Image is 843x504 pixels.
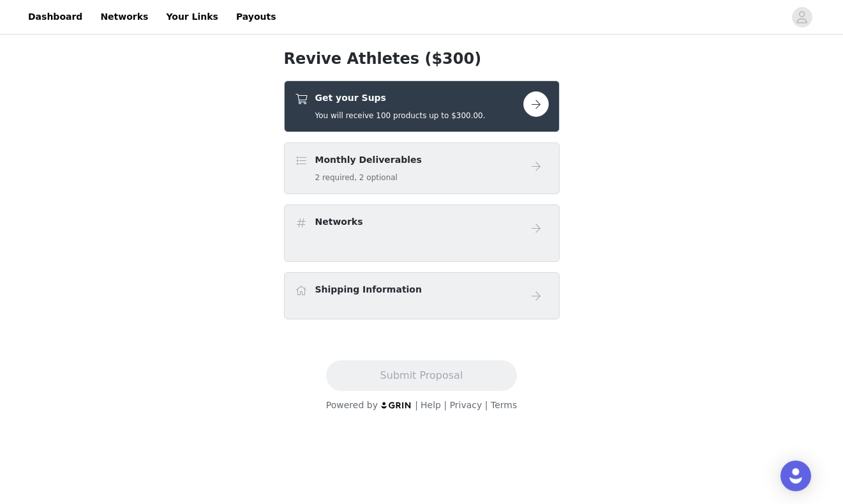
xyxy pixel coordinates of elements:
div: Get your Sups [284,80,560,132]
a: Your Links [158,3,226,31]
span: | [415,400,418,410]
h4: Networks [315,215,363,229]
a: Help [421,400,441,410]
div: Networks [284,204,560,262]
span: | [444,400,447,410]
button: Submit Proposal [326,360,517,391]
div: avatar [796,7,808,27]
h1: Revive Athletes ($300) [284,47,560,70]
img: logo [380,401,412,409]
span: Powered by [326,400,378,410]
div: Shipping Information [284,272,560,319]
h5: You will receive 100 products up to $300.00. [315,110,486,121]
a: Networks [93,3,156,31]
a: Terms [491,400,517,410]
span: | [485,400,488,410]
div: Monthly Deliverables [284,142,560,194]
h4: Get your Sups [315,91,486,105]
h4: Monthly Deliverables [315,153,422,167]
h5: 2 required, 2 optional [315,172,422,183]
a: Privacy [450,400,482,410]
div: Open Intercom Messenger [780,461,811,491]
a: Dashboard [20,3,90,31]
a: Payouts [228,3,284,31]
h4: Shipping Information [315,283,422,296]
